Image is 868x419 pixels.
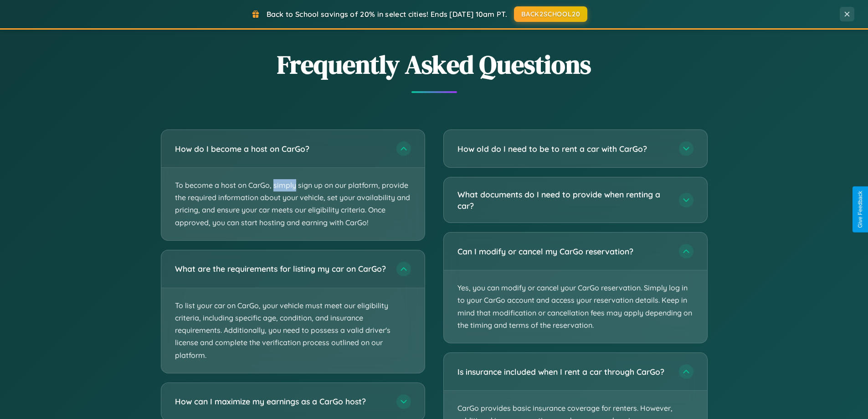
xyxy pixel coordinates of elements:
[857,191,863,228] div: Give Feedback
[175,263,387,274] h3: What are the requirements for listing my car on CarGo?
[514,6,587,22] button: BACK2SCHOOL20
[175,143,387,155] h3: How do I become a host on CarGo?
[267,10,507,19] span: Back to School savings of 20% in select cities! Ends [DATE] 10am PT.
[457,366,670,378] h3: Is insurance included when I rent a car through CarGo?
[161,168,425,240] p: To become a host on CarGo, simply sign up on our platform, provide the required information about...
[175,396,387,407] h3: How can I maximize my earnings as a CarGo host?
[444,270,707,343] p: Yes, you can modify or cancel your CarGo reservation. Simply log in to your CarGo account and acc...
[457,189,670,211] h3: What documents do I need to provide when renting a car?
[457,143,670,155] h3: How old do I need to be to rent a car with CarGo?
[161,288,425,373] p: To list your car on CarGo, your vehicle must meet our eligibility criteria, including specific ag...
[457,246,670,257] h3: Can I modify or cancel my CarGo reservation?
[161,47,708,82] h2: Frequently Asked Questions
